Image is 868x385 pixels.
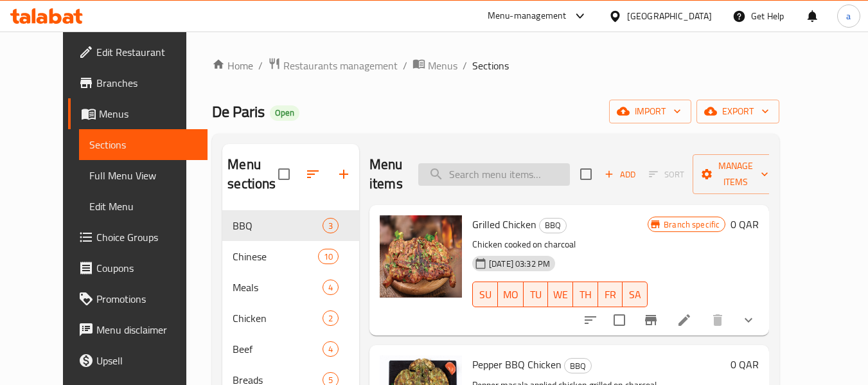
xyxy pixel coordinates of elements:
span: Grilled Chicken [472,215,536,234]
span: 2 [323,312,338,325]
span: BBQ [233,218,323,233]
button: TH [573,282,598,307]
a: Edit Menu [79,191,208,222]
button: Add [599,165,641,184]
span: Select section [572,161,599,188]
span: FR [603,285,618,304]
span: 10 [319,251,338,263]
div: items [323,341,339,357]
a: Menus [412,57,457,74]
span: Menu disclaimer [96,322,198,337]
span: MO [503,285,518,304]
a: Choice Groups [68,222,208,253]
span: Sort sections [297,159,328,190]
button: FR [598,282,623,307]
input: search [418,163,570,186]
div: Meals4 [222,272,359,303]
a: Menus [68,98,208,129]
span: Add item [599,165,641,184]
div: BBQ3 [222,210,359,241]
span: a [846,9,851,23]
span: 3 [323,220,338,232]
nav: breadcrumb [212,57,779,74]
span: BBQ [565,359,591,373]
div: items [323,280,339,295]
a: Promotions [68,283,208,314]
span: Edit Menu [89,199,198,214]
button: sort-choices [575,305,606,336]
svg: Show Choices [741,312,756,328]
span: import [619,103,681,120]
div: BBQ [539,218,567,233]
a: Menu disclaimer [68,314,208,345]
span: Select section first [641,165,693,184]
span: Branches [96,75,198,91]
span: Upsell [96,353,198,368]
span: Promotions [96,291,198,307]
span: SU [478,285,493,304]
div: items [318,249,339,264]
span: Manage items [703,158,768,190]
button: Manage items [693,154,779,194]
span: WE [553,285,568,304]
button: show more [733,305,764,336]
button: import [609,100,691,123]
span: Chicken [233,310,323,326]
a: Edit Restaurant [68,37,208,67]
a: Edit menu item [677,312,692,328]
span: Select all sections [270,161,297,188]
span: Pepper BBQ Chicken [472,355,562,374]
div: items [323,310,339,326]
span: Menus [428,58,457,73]
button: delete [702,305,733,336]
span: Edit Restaurant [96,44,198,60]
div: Open [270,105,299,121]
span: Beef [233,341,323,357]
h2: Menu items [369,155,403,193]
span: Branch specific [659,219,725,231]
span: 4 [323,343,338,355]
span: Coupons [96,260,198,276]
div: Menu-management [488,8,567,24]
div: items [323,218,339,233]
a: Restaurants management [268,57,398,74]
li: / [403,58,407,73]
div: Beef4 [222,334,359,364]
span: SA [628,285,642,304]
h2: Menu sections [227,155,278,193]
a: Full Menu View [79,160,208,191]
span: export [707,103,769,120]
span: Sections [472,58,509,73]
a: Coupons [68,253,208,283]
div: Chicken2 [222,303,359,334]
a: Sections [79,129,208,160]
span: De Paris [212,97,265,126]
button: export [696,100,779,123]
button: Branch-specific-item [635,305,666,336]
button: TU [524,282,549,307]
h6: 0 QAR [731,215,759,233]
span: Add [603,167,637,182]
span: Sections [89,137,198,152]
span: TU [529,285,544,304]
button: WE [548,282,573,307]
img: Grilled Chicken [380,215,462,298]
span: Open [270,107,299,118]
span: TH [578,285,593,304]
span: Full Menu View [89,168,198,183]
li: / [463,58,467,73]
div: Meals [233,280,323,295]
button: Add section [328,159,359,190]
span: Chinese [233,249,317,264]
span: Choice Groups [96,229,198,245]
span: BBQ [540,218,566,233]
span: Menus [99,106,198,121]
h6: 0 QAR [731,355,759,373]
button: SA [623,282,648,307]
a: Home [212,58,253,73]
a: Upsell [68,345,208,376]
